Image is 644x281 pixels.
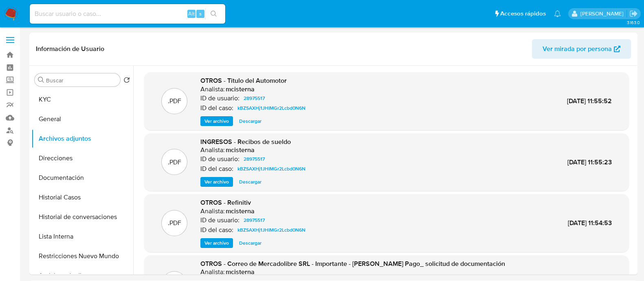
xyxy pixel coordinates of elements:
[36,45,104,53] h1: Información de Usuario
[200,76,287,85] span: OTROS - Titulo del Automotor
[234,164,309,174] a: kBZSAXHj1JHIMGr2Lcbd0N6N
[226,207,255,215] h6: mcisterna
[500,9,546,18] span: Accesos rápidos
[200,268,225,276] p: Analista:
[200,226,233,234] p: ID del caso:
[31,109,133,129] button: General
[168,158,181,167] p: .PDF
[31,90,133,109] button: KYC
[199,10,202,18] span: s
[31,188,133,207] button: Historial Casos
[244,215,265,225] span: 28975517
[240,215,268,225] a: 28975517
[46,77,117,84] input: Buscar
[200,104,233,112] p: ID del caso:
[237,164,306,174] span: kBZSAXHj1JHIMGr2Lcbd0N6N
[239,178,262,186] span: Descargar
[200,165,233,173] p: ID del caso:
[200,198,251,207] span: OTROS - Refinitiv
[123,77,130,86] button: Volver al orden por defecto
[31,148,133,168] button: Direcciones
[168,219,181,228] p: .PDF
[239,239,262,247] span: Descargar
[204,239,229,247] span: Ver archivo
[200,137,291,146] span: INGRESOS - Recibos de sueldo
[30,9,225,19] input: Buscar usuario o caso...
[168,97,181,106] p: .PDF
[200,94,240,102] p: ID de usuario:
[237,225,306,235] span: kBZSAXHj1JHIMGr2Lcbd0N6N
[235,116,266,126] button: Descargar
[234,225,309,235] a: kBZSAXHj1JHIMGr2Lcbd0N6N
[200,259,505,268] span: OTROS - Correo de Mercadolibre SRL - Importante - [PERSON_NAME] Pago_ solicitud de documentación
[237,103,306,113] span: kBZSAXHj1JHIMGr2Lcbd0N6N
[568,218,612,228] span: [DATE] 11:54:53
[239,117,262,125] span: Descargar
[31,129,133,148] button: Archivos adjuntos
[234,103,309,113] a: kBZSAXHj1JHIMGr2Lcbd0N6N
[204,117,229,125] span: Ver archivo
[226,268,255,276] h6: mcisterna
[31,246,133,266] button: Restricciones Nuevo Mundo
[31,168,133,188] button: Documentación
[244,93,265,103] span: 28975517
[200,146,225,154] p: Analista:
[38,77,44,83] button: Buscar
[567,157,612,167] span: [DATE] 11:55:23
[200,177,233,187] button: Ver archivo
[580,10,626,18] p: milagros.cisterna@mercadolibre.com
[235,177,266,187] button: Descargar
[226,146,255,154] h6: mcisterna
[543,39,612,59] span: Ver mirada por persona
[240,93,268,103] a: 28975517
[200,116,233,126] button: Ver archivo
[200,85,225,93] p: Analista:
[200,207,225,215] p: Analista:
[567,96,612,106] span: [DATE] 11:55:52
[205,8,222,20] button: search-icon
[200,238,233,248] button: Ver archivo
[226,85,255,93] h6: mcisterna
[204,178,229,186] span: Ver archivo
[244,154,265,164] span: 28975517
[629,9,638,18] a: Salir
[554,10,561,17] a: Notificaciones
[200,216,240,224] p: ID de usuario:
[200,155,240,163] p: ID de usuario:
[240,154,268,164] a: 28975517
[31,207,133,227] button: Historial de conversaciones
[188,10,195,18] span: Alt
[31,227,133,246] button: Lista Interna
[532,39,631,59] button: Ver mirada por persona
[235,238,266,248] button: Descargar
